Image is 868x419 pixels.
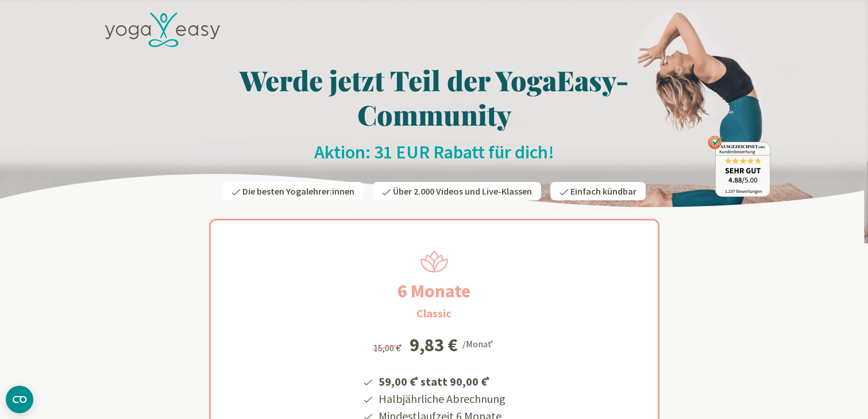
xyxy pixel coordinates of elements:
[377,371,506,390] li: 59,00 € statt 90,00 €
[242,185,354,197] span: Die besten Yogalehrer:innen
[462,336,495,351] div: /Monat
[410,336,458,354] div: 9,83 €
[98,63,770,131] h1: Werde jetzt Teil der YogaEasy-Community
[708,135,770,197] img: ausgezeichnet_badge.png
[6,386,33,413] button: CMP-Widget öffnen
[570,185,636,197] span: Einfach kündbar
[416,305,452,322] h3: Classic
[393,185,532,197] span: Über 2.000 Videos und Live-Klassen
[98,141,770,164] h2: Aktion: 31 EUR Rabatt für dich!
[373,342,404,354] span: 15,00 €
[370,277,498,305] h2: 6 Monate
[377,390,506,408] li: Halbjährliche Abrechnung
